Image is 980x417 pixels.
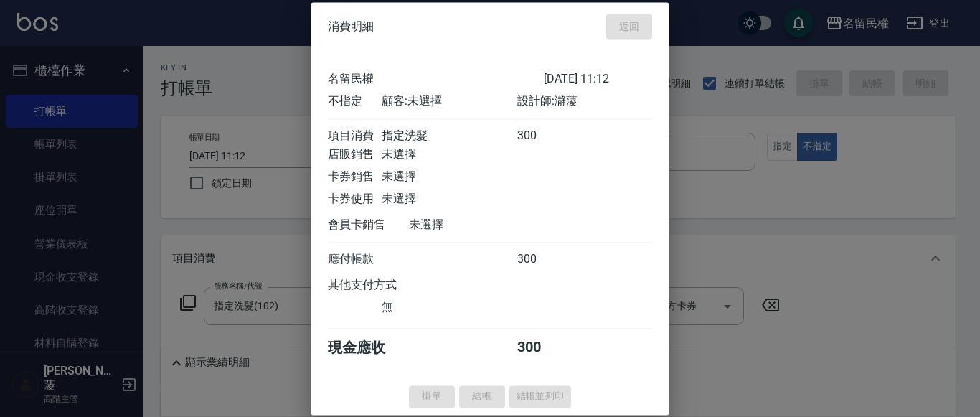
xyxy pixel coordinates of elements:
[382,300,517,315] div: 無
[544,72,652,87] div: [DATE] 11:12
[328,338,409,357] div: 現金應收
[517,338,571,357] div: 300
[382,192,517,207] div: 未選擇
[328,128,382,144] div: 項目消費
[382,147,517,162] div: 未選擇
[328,192,382,207] div: 卡券使用
[409,217,544,233] div: 未選擇
[328,252,382,267] div: 應付帳款
[382,94,517,109] div: 顧客: 未選擇
[328,94,382,109] div: 不指定
[382,128,517,144] div: 指定洗髮
[328,217,409,233] div: 會員卡銷售
[517,94,652,109] div: 設計師: 瀞蓤
[328,169,382,184] div: 卡券銷售
[517,128,571,144] div: 300
[328,72,544,87] div: 名留民權
[328,147,382,162] div: 店販銷售
[328,19,374,34] span: 消費明細
[328,278,436,293] div: 其他支付方式
[517,252,571,267] div: 300
[382,169,517,184] div: 未選擇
